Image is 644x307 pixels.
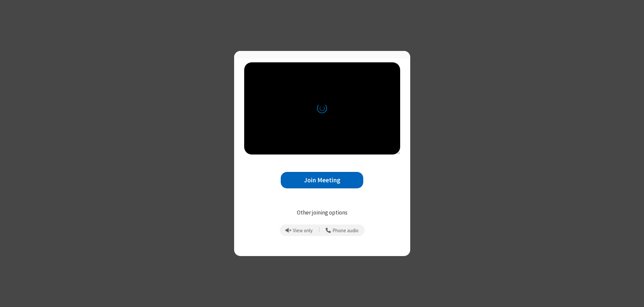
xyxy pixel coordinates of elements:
[319,226,320,235] span: |
[332,228,359,234] span: Phone audio
[293,228,313,234] span: View only
[244,208,400,217] p: Other joining options
[283,225,315,236] button: Prevent echo when there is already an active mic and speaker in the room.
[281,172,363,188] button: Join Meeting
[323,225,361,236] button: Use your phone for mic and speaker while you view the meeting on this device.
